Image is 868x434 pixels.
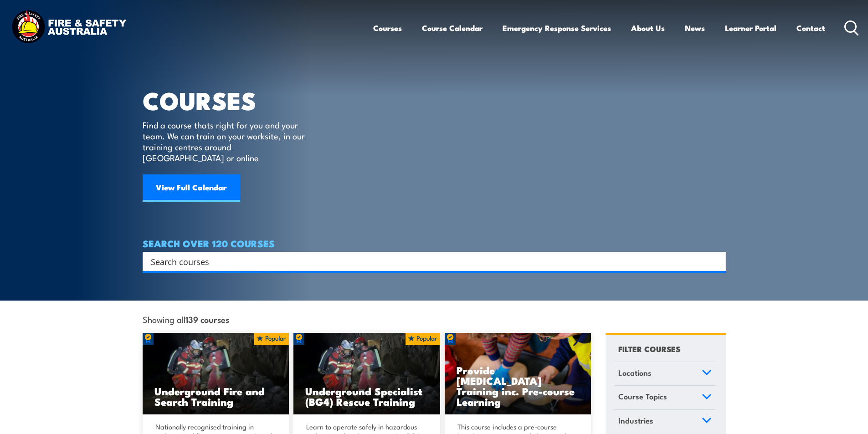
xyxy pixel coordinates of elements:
[143,314,229,324] span: Showing all
[725,16,776,40] a: Learner Portal
[618,367,652,379] span: Locations
[422,16,483,40] a: Course Calendar
[618,342,680,355] h4: FILTER COURSES
[151,255,706,268] input: Search input
[445,333,591,415] a: Provide [MEDICAL_DATA] Training inc. Pre-course Learning
[614,386,716,409] a: Course Topics
[796,16,825,40] a: Contact
[710,255,723,268] button: Search magnifier button
[143,174,240,202] a: View Full Calendar
[305,386,428,407] h3: Underground Specialist (BG4) Rescue Training
[685,16,705,40] a: News
[618,414,653,427] span: Industries
[614,362,716,386] a: Locations
[143,333,289,415] a: Underground Fire and Search Training
[293,333,440,415] img: Underground mine rescue
[503,16,611,40] a: Emergency Response Services
[618,390,667,403] span: Course Topics
[143,238,726,248] h4: SEARCH OVER 120 COURSES
[445,333,591,415] img: Low Voltage Rescue and Provide CPR
[631,16,665,40] a: About Us
[185,313,229,325] strong: 139 courses
[614,410,716,434] a: Industries
[153,255,708,268] form: Search form
[143,89,318,111] h1: COURSES
[143,119,309,163] p: Find a course thats right for you and your team. We can train on your worksite, in our training c...
[457,365,580,407] h3: Provide [MEDICAL_DATA] Training inc. Pre-course Learning
[143,333,289,415] img: Underground mine rescue
[154,386,277,407] h3: Underground Fire and Search Training
[373,16,402,40] a: Courses
[293,333,440,415] a: Underground Specialist (BG4) Rescue Training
